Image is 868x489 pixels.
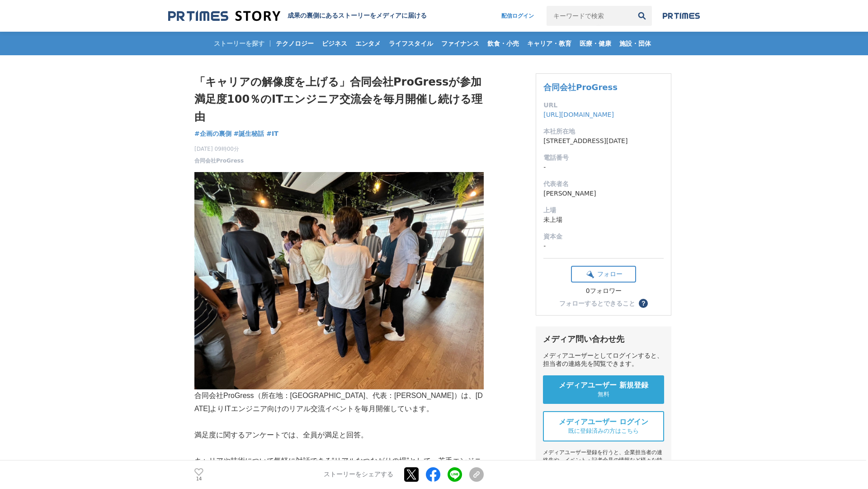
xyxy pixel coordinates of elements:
[318,32,351,55] a: ビジネス
[543,189,664,198] dd: [PERSON_NAME]
[324,471,393,479] p: ストーリーをシェアする
[352,32,384,55] a: エンタメ
[543,82,618,92] a: 合同会社ProGress
[543,153,664,163] dt: 電話番号
[168,10,427,22] a: 成果の裏側にあるストーリーをメディアに届ける 成果の裏側にあるストーリーをメディアに届ける
[168,10,280,22] img: 成果の裏側にあるストーリーをメディアに届ける
[543,163,664,172] dd: -
[318,39,351,48] span: ビジネス
[194,129,231,138] span: #企画の裏側
[616,32,655,55] a: 施設・団体
[543,241,664,251] dd: -
[194,455,484,481] p: キャリアや技術について気軽に対話できる“リアルなつながりの場”として、若手エンジニアから支持されています。
[543,232,664,241] dt: 資本金
[524,32,575,55] a: キャリア・教育
[598,390,609,398] span: 無料
[543,101,664,110] dt: URL
[484,32,523,55] a: 飲食・小売
[385,32,437,55] a: ライフスタイル
[543,375,664,404] a: メディアユーザー 新規登録 無料
[385,39,437,48] span: ライフスタイル
[266,129,278,138] span: #IT
[547,6,632,26] input: キーワードで検索
[272,39,317,48] span: テクノロジー
[639,299,648,308] button: ？
[288,12,427,20] h2: 成果の裏側にあるストーリーをメディアに届ける
[543,136,664,146] dd: [STREET_ADDRESS][DATE]
[234,129,264,138] span: #誕生秘話
[194,73,484,125] h1: 「キャリアの解像度を上げる」合同会社ProGressが参加満足度100％のITエンジニア交流会を毎月開催し続ける理由
[492,6,543,26] a: 配信ログイン
[632,6,652,26] button: 検索
[194,157,244,165] a: 合同会社ProGress
[543,206,664,215] dt: 上場
[234,129,264,139] a: #誕生秘話
[194,429,484,442] p: 満足度に関するアンケートでは、全員が満足と回答。
[438,32,483,55] a: ファイナンス
[616,39,655,48] span: 施設・団体
[663,12,700,19] img: prtimes
[194,145,244,153] span: [DATE] 09時00分
[543,449,664,487] div: メディアユーザー登録を行うと、企業担当者の連絡先や、イベント・記者会見の情報など様々な特記情報を閲覧できます。 ※内容はストーリー・プレスリリースにより異なります。
[194,129,231,139] a: #企画の裏側
[194,477,203,481] p: 14
[484,39,523,48] span: 飲食・小売
[194,389,484,416] p: 合同会社ProGress（所在地：[GEOGRAPHIC_DATA]、代表：[PERSON_NAME]）は、[DATE]よりITエンジニア向けのリアル交流イベントを毎月開催しています。
[640,300,646,307] span: ？
[576,32,615,55] a: 医療・健康
[571,266,636,283] button: フォロー
[559,300,635,307] div: フォローするとできること
[352,39,384,48] span: エンタメ
[543,111,614,118] a: [URL][DOMAIN_NAME]
[568,427,639,435] span: 既に登録済みの方はこちら
[559,381,648,390] span: メディアユーザー 新規登録
[266,129,278,139] a: #IT
[524,39,575,48] span: キャリア・教育
[543,127,664,136] dt: 本社所在地
[272,32,317,55] a: テクノロジー
[571,287,636,295] div: 0フォロワー
[543,334,664,345] div: メディア問い合わせ先
[543,179,664,189] dt: 代表者名
[438,39,483,48] span: ファイナンス
[543,411,664,441] a: メディアユーザー ログイン 既に登録済みの方はこちら
[543,352,664,368] div: メディアユーザーとしてログインすると、担当者の連絡先を閲覧できます。
[559,417,648,427] span: メディアユーザー ログイン
[576,39,615,48] span: 医療・健康
[194,172,484,389] img: thumbnail_3de81aa0-6e5f-11f0-9560-9ff5a90d5e6f.jpg
[543,215,664,225] dd: 未上場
